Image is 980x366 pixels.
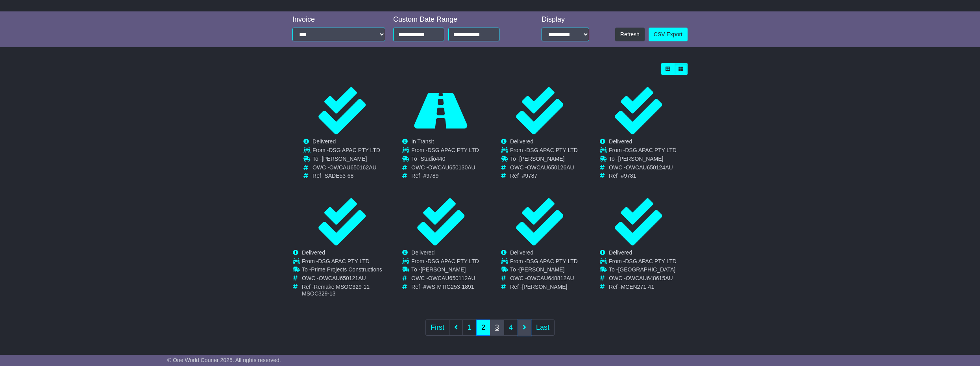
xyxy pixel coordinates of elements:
td: From - [411,258,479,267]
td: OWC - [510,164,578,173]
td: To - [302,266,391,275]
td: To - [609,266,677,275]
td: To - [411,266,479,275]
span: #WS-MTIG253-1891 [423,284,474,290]
span: [PERSON_NAME] [618,156,663,162]
td: Ref - [302,284,391,297]
a: CSV Export [649,28,688,41]
td: Ref - [411,284,479,290]
a: First [425,320,449,336]
span: Delivered [510,138,533,145]
span: OWCAU650112AU [428,275,475,281]
td: Ref - [312,173,380,179]
td: OWC - [609,275,677,284]
td: Ref - [411,173,479,179]
td: OWC - [510,275,578,284]
td: From - [302,258,391,267]
span: Delivered [302,249,325,256]
span: DSG APAC PTY LTD [427,147,479,153]
span: [PERSON_NAME] [420,266,466,273]
td: OWC - [302,275,391,284]
span: OWCAU648615AU [626,275,673,281]
span: MCEN271-41 [621,284,654,290]
span: DSG APAC PTY LTD [318,258,370,264]
span: #9789 [423,173,438,179]
a: 4 [504,320,518,336]
button: Refresh [615,28,645,41]
span: In Transit [411,138,434,145]
div: Invoice [292,15,385,24]
td: From - [510,258,578,267]
span: DSG APAC PTY LTD [625,147,677,153]
span: DSG APAC PTY LTD [526,258,578,264]
span: OWCAU650124AU [626,164,673,171]
span: OWCAU650162AU [329,164,377,171]
span: DSG APAC PTY LTD [625,258,677,264]
span: #9781 [621,173,636,179]
td: From - [609,258,677,267]
td: OWC - [609,164,677,173]
td: OWC - [411,164,479,173]
span: Delivered [609,249,632,256]
span: [GEOGRAPHIC_DATA] [618,266,675,273]
td: To - [510,156,578,164]
a: 2 [476,320,490,336]
td: Ref - [609,284,677,290]
span: © One World Courier 2025. All rights reserved. [167,357,281,363]
td: From - [312,147,380,156]
td: To - [609,156,677,164]
span: #9787 [522,173,537,179]
span: Delivered [510,249,533,256]
span: [PERSON_NAME] [522,284,567,290]
a: 1 [462,320,477,336]
td: To - [510,266,578,275]
span: OWCAU650130AU [428,164,475,171]
span: [PERSON_NAME] [519,156,564,162]
td: Ref - [510,284,578,290]
span: OWCAU650121AU [319,275,366,281]
span: Studio440 [420,156,445,162]
span: DSG APAC PTY LTD [526,147,578,153]
span: OWCAU648812AU [527,275,574,281]
td: To - [411,156,479,164]
span: Delivered [411,249,435,256]
td: Ref - [609,173,677,179]
td: OWC - [411,275,479,284]
td: From - [411,147,479,156]
a: Last [531,320,555,336]
span: [PERSON_NAME] [519,266,564,273]
span: SADE53-68 [324,173,353,179]
div: Custom Date Range [393,15,520,24]
td: From - [609,147,677,156]
span: DSG APAC PTY LTD [427,258,479,264]
span: Prime Projects Constructions [311,266,382,273]
td: From - [510,147,578,156]
td: To - [312,156,380,164]
span: Delivered [609,138,632,145]
span: Remake MSOC329-11 MSOC329-13 [302,284,370,297]
a: 3 [490,320,504,336]
td: Ref - [510,173,578,179]
span: Delivered [312,138,336,145]
span: [PERSON_NAME] [322,156,367,162]
span: OWCAU650126AU [527,164,574,171]
div: Display [542,15,589,24]
span: DSG APAC PTY LTD [329,147,380,153]
td: OWC - [312,164,380,173]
